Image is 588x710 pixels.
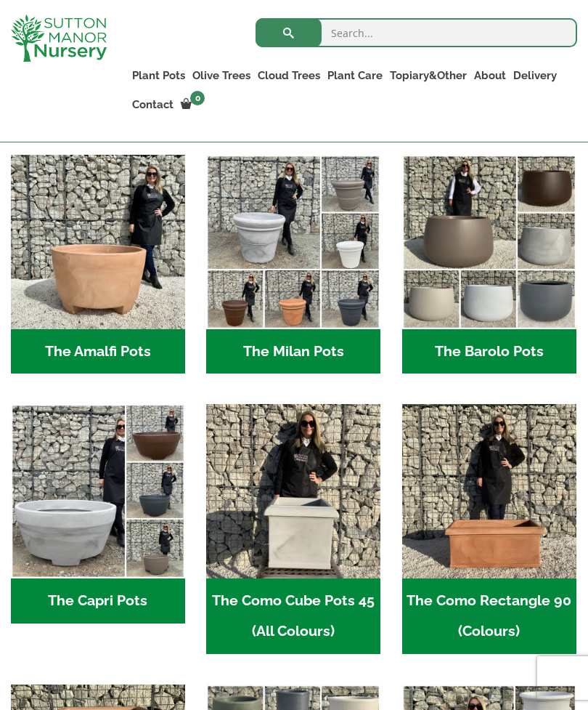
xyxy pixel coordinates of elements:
h2: The Amalfi Pots [11,329,185,374]
a: Visit product category The Como Cube Pots 45 (All Colours) [206,404,380,653]
h2: The Como Rectangle 90 (Colours) [402,578,576,654]
img: logo [11,15,107,62]
h2: The Capri Pots [11,578,185,624]
img: The Como Cube Pots 45 (All Colours) [206,404,380,578]
img: The Como Rectangle 90 (Colours) [402,404,576,578]
img: The Milan Pots [206,155,380,329]
a: Visit product category The Amalfi Pots [11,155,185,374]
h2: The Barolo Pots [402,329,576,374]
a: Visit product category The Barolo Pots [402,155,576,374]
h2: The Milan Pots [206,329,380,374]
span: 0 [190,91,205,105]
a: Cloud Trees [254,65,324,86]
a: Visit product category The Como Rectangle 90 (Colours) [402,404,576,653]
a: About [470,65,510,86]
img: The Amalfi Pots [11,155,185,329]
h2: The Como Cube Pots 45 (All Colours) [206,578,380,654]
a: Plant Pots [128,65,189,86]
a: Plant Care [324,65,386,86]
a: Visit product category The Capri Pots [11,404,185,623]
a: 0 [177,94,209,115]
a: Contact [128,94,177,115]
a: Delivery [510,65,560,86]
input: Search... [256,18,577,47]
a: Olive Trees [189,65,254,86]
img: The Barolo Pots [402,155,576,329]
a: Visit product category The Milan Pots [206,155,380,374]
img: The Capri Pots [11,404,185,578]
a: Topiary&Other [386,65,470,86]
